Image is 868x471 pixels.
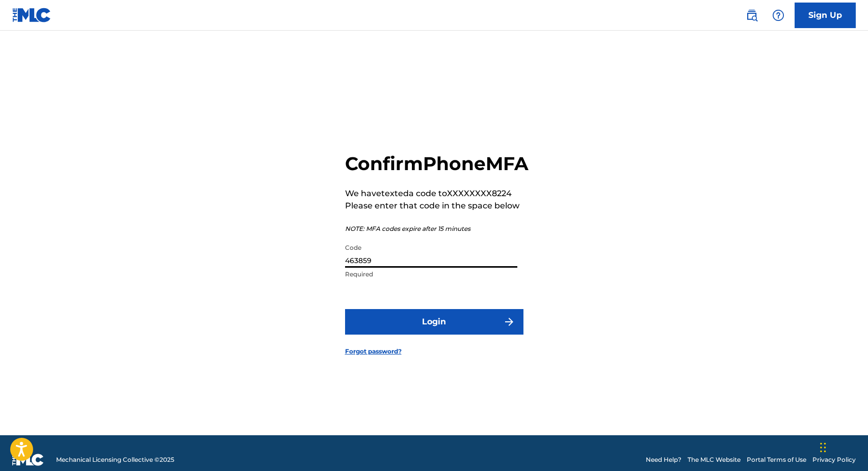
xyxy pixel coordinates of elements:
[503,316,515,328] img: f7272a7cc735f4ea7f67.svg
[345,187,529,200] p: We have texted a code to XXXXXXXX8224
[345,347,402,356] a: Forgot password?
[817,422,868,471] iframe: Chat Widget
[345,200,529,212] p: Please enter that code in the space below
[746,9,758,21] img: search
[772,9,784,21] img: help
[742,5,762,26] a: Public Search
[688,455,741,464] a: The MLC Website
[812,455,856,464] a: Privacy Policy
[345,224,529,233] p: NOTE: MFA codes expire after 15 minutes
[345,152,529,175] h2: Confirm Phone MFA
[345,309,523,335] button: Login
[56,455,174,464] span: Mechanical Licensing Collective © 2025
[768,5,788,26] div: Help
[820,432,826,463] div: Drag
[12,454,44,466] img: logo
[747,455,806,464] a: Portal Terms of Use
[646,455,681,464] a: Need Help?
[12,8,51,22] img: MLC Logo
[345,270,517,279] p: Required
[795,3,856,28] a: Sign Up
